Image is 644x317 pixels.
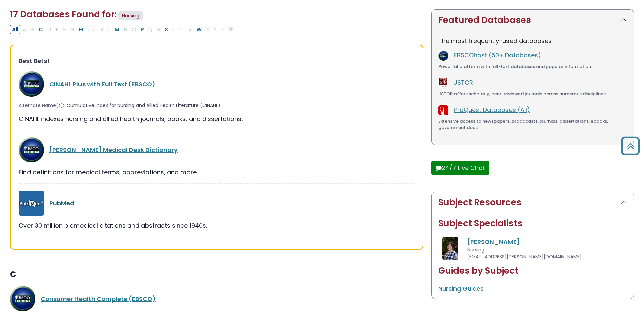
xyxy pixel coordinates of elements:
[77,25,85,34] button: Filter Results H
[431,161,489,175] button: 24/7 Live Chat
[438,266,627,276] h2: Guides by Subject
[10,8,117,20] span: 17 Databases Found for:
[467,237,520,246] a: [PERSON_NAME]
[438,36,627,45] p: The most frequently-used databases
[37,25,45,34] button: Filter Results C
[10,270,423,280] h3: C
[19,168,415,177] div: Find definitions for medical terms, abbreviations, and more.
[10,25,236,33] div: Alpha-list to filter by first letter of database name
[454,51,541,59] a: EBSCOhost (50+ Databases)
[454,78,473,87] a: JSTOR
[432,10,634,31] button: Featured Databases
[49,146,178,154] a: [PERSON_NAME] Medical Desk Dictionary
[438,118,627,131] div: Extensive access to newspapers, broadcasts, journals, dissertations, ebooks, government docs.
[67,102,220,109] span: Cumulative Index for Nursing and Allied Health Literature (CINAHL)
[618,140,642,152] a: Back to Top
[438,91,627,97] div: JSTOR offers scholarly, peer-reviewed journals across numerous disciplines.
[194,25,204,34] button: Filter Results W
[438,63,627,70] div: Powerful platform with full-text databases and popular information.
[467,253,582,260] span: [EMAIL_ADDRESS][PERSON_NAME][DOMAIN_NAME]
[454,106,530,114] a: ProQuest Databases (All)
[113,25,121,34] button: Filter Results M
[163,25,170,34] button: Filter Results S
[438,284,484,293] a: Nursing Guides
[49,199,74,207] a: PubMed
[438,218,627,229] h2: Subject Specialists
[442,237,458,260] img: Amanda Matthysse
[118,11,143,20] span: Nursing
[19,221,415,230] div: Over 30 million biomedical citations and abstracts since 1940s.
[49,80,155,88] a: CINAHL Plus with Full Text (EBSCO)
[41,295,156,303] a: Consumer Health Complete (EBSCO)
[467,246,484,253] span: Nursing
[432,192,634,213] button: Subject Resources
[139,25,146,34] button: Filter Results P
[19,102,64,109] span: Alternate Name(s):
[10,25,20,34] button: All
[19,114,415,123] div: CINAHL indexes nursing and allied health journals, books, and dissertations.
[19,57,415,65] h3: Best Bets!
